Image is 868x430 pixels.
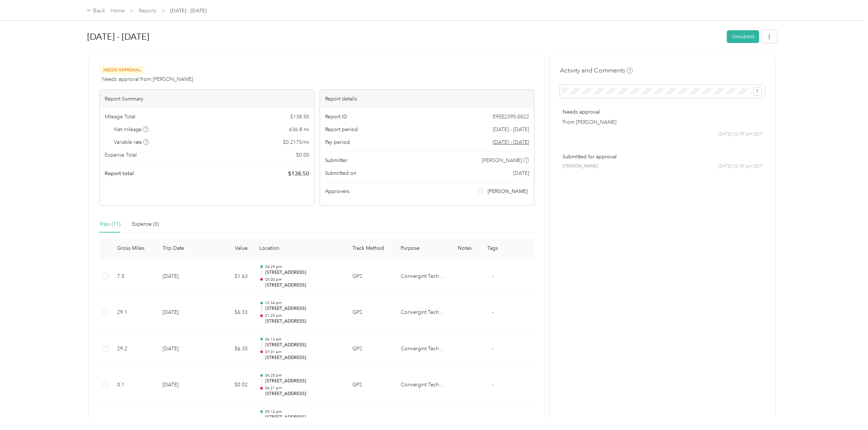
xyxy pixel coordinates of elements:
span: Report ID [325,113,348,121]
td: Convergint Technologies [395,331,451,367]
th: Gross Miles [111,238,157,259]
td: Convergint Technologies [395,367,451,403]
p: [STREET_ADDRESS] [265,305,341,312]
td: Convergint Technologies [395,259,451,295]
span: [DATE] - [DATE] [170,7,207,15]
p: 05:00 pm [265,277,341,282]
td: [DATE] [157,295,209,331]
div: Report details [320,90,535,108]
th: Location [253,238,347,259]
p: [STREET_ADDRESS] [265,355,341,361]
td: [DATE] [157,331,209,367]
p: [STREET_ADDRESS] [265,414,341,421]
span: $ 0.2175 / mi [283,138,309,146]
td: $0.02 [209,367,253,403]
span: - [492,346,493,352]
span: [PERSON_NAME] [482,157,522,164]
p: 05:12 pm [265,409,341,414]
span: [DATE] 03:39 pm EDT [719,163,763,170]
td: $6.33 [209,295,253,331]
span: Mileage Total [105,113,135,121]
p: From [PERSON_NAME] [563,118,763,126]
span: Report total [105,170,134,177]
p: 06:21 pm [265,386,341,391]
span: Needs approval from [PERSON_NAME] [102,75,193,83]
p: 12:34 pm [265,300,341,305]
th: Track Method [347,238,395,259]
span: Expense Total [105,151,137,159]
span: E9EE2395-0022 [493,113,529,121]
p: Needs approval [563,108,763,116]
p: 07:01 am [265,350,341,355]
td: GPS [347,295,395,331]
span: $ 138.50 [288,169,309,178]
span: - [492,309,493,315]
p: 01:20 pm [265,313,341,318]
td: GPS [347,367,395,403]
th: Notes [451,238,479,259]
td: 29.1 [111,295,157,331]
a: Home [111,8,125,14]
div: Expense (0) [132,220,159,228]
span: $ 138.50 [290,113,309,121]
td: 0.1 [111,367,157,403]
td: GPS [347,259,395,295]
p: 06:20 pm [265,373,341,378]
p: [STREET_ADDRESS] [265,391,341,397]
span: [DATE] - [DATE] [493,126,529,133]
td: [DATE] [157,259,209,295]
button: Unsubmit [727,30,759,43]
td: $1.63 [209,259,253,295]
p: [STREET_ADDRESS] [265,318,341,325]
span: Net mileage [114,126,149,133]
span: - [492,382,493,388]
span: Submitted on [325,169,357,177]
span: - [492,273,493,279]
p: [STREET_ADDRESS] [265,269,341,276]
td: $6.35 [209,331,253,367]
td: 29.2 [111,331,157,367]
span: Submitter [325,157,348,164]
div: Report Summary [100,90,314,108]
span: Needs Approval [99,66,145,74]
p: [STREET_ADDRESS] [265,342,341,348]
th: Value [209,238,253,259]
td: [DATE] [157,367,209,403]
td: GPS [347,331,395,367]
p: Submitted for approval [563,153,763,161]
span: $ 0.00 [296,151,309,159]
p: [STREET_ADDRESS] [265,282,341,289]
p: 06:13 am [265,337,341,342]
p: [STREET_ADDRESS] [265,378,341,384]
th: Purpose [395,238,451,259]
th: Trip Date [157,238,209,259]
span: [DATE] 03:39 pm EDT [719,131,763,138]
div: Back [87,7,106,15]
td: 7.5 [111,259,157,295]
td: Convergint Technologies [395,295,451,331]
span: 636.8 mi [289,126,309,133]
span: [PERSON_NAME] [488,188,528,195]
span: Go to pay period [493,138,529,146]
span: Variable rate [114,138,149,146]
a: Reports [139,8,156,14]
span: [PERSON_NAME] [563,163,598,170]
th: Tags [479,238,507,259]
h1: Sep 1 - 30, 2025 [87,28,722,46]
span: Pay period [325,138,350,146]
iframe: Everlance-gr Chat Button Frame [827,389,868,430]
span: Approvers [325,188,350,195]
div: Trips (71) [99,220,120,228]
p: 04:29 pm [265,264,341,269]
span: Report period [325,126,358,133]
span: [DATE] [513,169,529,177]
h4: Activity and Comments [560,66,633,75]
